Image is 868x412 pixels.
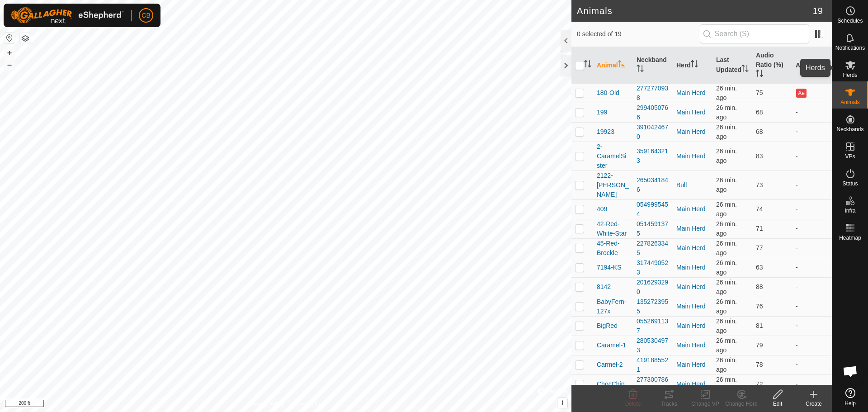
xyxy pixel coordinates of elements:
[716,201,737,218] span: Oct 4, 2025, 12:06 PM
[792,277,832,297] td: -
[756,380,763,388] span: 72
[597,282,611,292] span: 8142
[756,361,763,368] span: 78
[637,175,669,194] div: 2650341846
[792,374,832,394] td: -
[637,103,669,122] div: 2994050766
[676,379,709,389] div: Main Herd
[796,89,806,98] button: Ae
[676,204,709,214] div: Main Herd
[756,303,763,310] span: 76
[752,47,792,84] th: Audio Ratio (%)
[637,258,669,277] div: 3174490523
[676,282,709,292] div: Main Herd
[756,152,763,160] span: 83
[843,72,857,78] span: Herds
[691,62,698,69] p-sorticon: Activate to sort
[597,360,623,369] span: Carmel-2
[792,297,832,316] td: -
[792,122,832,142] td: -
[637,239,669,258] div: 2278263345
[741,66,749,73] p-sorticon: Activate to sort
[557,398,567,408] button: i
[716,376,737,393] span: Oct 4, 2025, 12:06 PM
[716,240,737,256] span: Oct 4, 2025, 12:07 PM
[597,108,607,117] span: 199
[796,400,832,408] div: Create
[792,355,832,374] td: -
[840,99,860,105] span: Animals
[637,297,669,316] div: 1352723955
[637,375,669,394] div: 2773007866
[842,181,858,186] span: Status
[597,142,629,170] span: 2-CaramelSister
[11,7,124,24] img: Gallagher Logo
[676,341,709,350] div: Main Herd
[756,181,763,189] span: 73
[676,243,709,253] div: Main Herd
[716,104,737,121] span: Oct 4, 2025, 12:07 PM
[832,384,868,410] a: Help
[814,62,821,69] p-sorticon: Activate to sort
[625,401,641,407] span: Delete
[676,108,709,117] div: Main Herd
[792,316,832,336] td: -
[676,302,709,311] div: Main Herd
[700,24,809,43] input: Search (S)
[792,199,832,219] td: -
[597,204,607,214] span: 409
[756,225,763,232] span: 71
[637,219,669,238] div: 0514591375
[637,317,669,336] div: 0552691137
[676,127,709,137] div: Main Herd
[676,321,709,331] div: Main Herd
[651,400,687,408] div: Tracks
[792,219,832,238] td: -
[637,123,669,142] div: 3910424670
[845,154,855,159] span: VPs
[676,152,709,161] div: Main Herd
[676,263,709,272] div: Main Herd
[673,47,712,84] th: Herd
[756,71,763,78] p-sorticon: Activate to sort
[716,317,737,334] span: Oct 4, 2025, 12:07 PM
[597,263,621,272] span: 7194-KS
[597,379,624,389] span: ChocChip
[637,147,669,166] div: 3591643213
[4,59,15,70] button: –
[792,170,832,199] td: -
[716,337,737,354] span: Oct 4, 2025, 12:06 PM
[4,33,15,43] button: Reset Map
[597,127,614,137] span: 19923
[756,283,763,290] span: 88
[4,47,15,58] button: +
[756,264,763,271] span: 63
[250,400,284,408] a: Privacy Policy
[676,224,709,233] div: Main Herd
[723,400,759,408] div: Change Herd
[792,142,832,170] td: -
[716,123,737,140] span: Oct 4, 2025, 12:07 PM
[618,62,625,69] p-sorticon: Activate to sort
[597,88,619,98] span: 180-Old
[759,400,796,408] div: Edit
[597,341,626,350] span: Caramel-1
[756,128,763,135] span: 68
[716,176,737,193] span: Oct 4, 2025, 12:06 PM
[597,239,629,258] span: 45-Red-Brockle
[756,89,763,96] span: 75
[716,85,737,101] span: Oct 4, 2025, 12:06 PM
[839,235,861,241] span: Heatmap
[813,4,823,18] span: 19
[597,219,629,238] span: 42-Red-White-Star
[792,336,832,355] td: -
[597,321,618,331] span: BigRed
[844,208,855,213] span: Infra
[716,220,737,237] span: Oct 4, 2025, 12:06 PM
[756,244,763,251] span: 77
[716,147,737,164] span: Oct 4, 2025, 12:06 PM
[633,47,673,84] th: Neckband
[561,399,563,407] span: i
[637,200,669,219] div: 0549995454
[756,322,763,329] span: 81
